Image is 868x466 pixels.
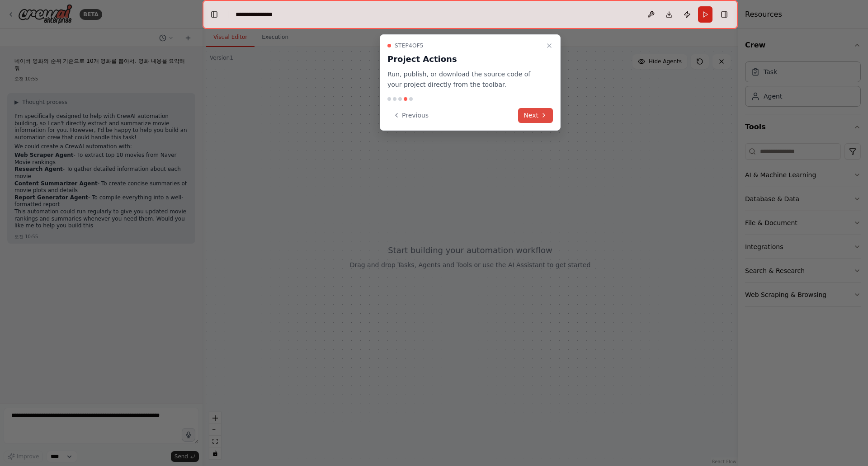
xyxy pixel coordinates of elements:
[395,42,424,49] span: Step 4 of 5
[387,69,542,90] p: Run, publish, or download the source code of your project directly from the toolbar.
[387,108,434,123] button: Previous
[208,8,221,21] button: Hide left sidebar
[518,108,553,123] button: Next
[387,53,542,66] h3: Project Actions
[544,40,555,51] button: Close walkthrough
